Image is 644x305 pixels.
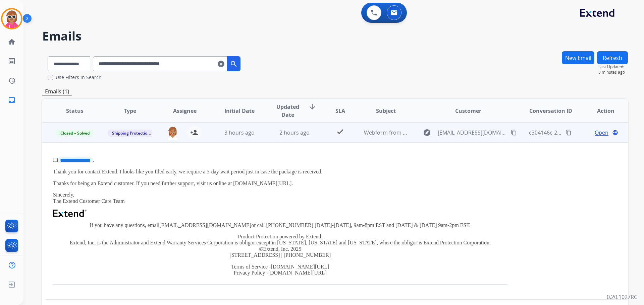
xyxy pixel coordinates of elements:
span: Type [124,107,136,115]
a: [DOMAIN_NAME][URL] [268,270,327,276]
span: Conversation ID [529,107,572,115]
span: Initial Date [224,107,255,115]
span: SLA [335,107,345,115]
span: [EMAIL_ADDRESS][DOMAIN_NAME] [438,129,507,137]
img: Extend Logo [53,210,87,217]
span: Status [66,107,84,115]
mat-icon: explore [423,129,431,137]
mat-icon: language [612,130,618,136]
span: Closed – Solved [56,130,94,137]
span: 8 minutes ago [598,70,628,75]
span: 3 hours ago [224,129,255,136]
span: Customer [455,107,481,115]
p: Thank you for contact Extend. I looks like you filed early, we require a 5-day wait period just i... [53,169,507,175]
p: Product Protection powered by Extend. Extend, Inc. is the Administrator and Extend Warranty Servi... [53,234,507,258]
p: 0.20.1027RC [607,293,637,301]
mat-icon: person_add [190,129,198,137]
span: Open [595,129,608,137]
h2: Emails [42,29,628,43]
button: Refresh [597,51,628,64]
span: Last Updated: [598,64,628,70]
span: Subject [376,107,396,115]
mat-icon: home [8,38,16,46]
img: agent-avatar [166,126,179,140]
mat-icon: search [230,60,238,68]
span: Webform from [EMAIL_ADDRESS][DOMAIN_NAME] on [DATE] [364,129,516,136]
span: Updated Date [273,103,303,119]
p: If you have any questions, email or call [PHONE_NUMBER] [DATE]-[DATE], 9am-8pm EST and [DATE] & [... [53,222,507,228]
button: New Email [562,51,594,64]
mat-icon: clear [218,60,224,68]
span: c304146c-2f6f-4b8c-81ec-ea248b8636c8 [529,129,629,136]
mat-icon: list_alt [8,57,16,65]
img: avatar [2,9,21,28]
mat-icon: content_copy [511,130,517,136]
label: Use Filters In Search [56,74,102,81]
mat-icon: check [336,128,344,136]
mat-icon: content_copy [566,130,572,136]
mat-icon: history [8,77,16,85]
p: Terms of Service - Privacy Policy - [53,264,507,276]
p: Hi , [53,157,507,163]
span: Assignee [173,107,197,115]
span: 2 hours ago [279,129,310,136]
p: Sincerely, The Extend Customer Care Team [53,192,507,204]
mat-icon: arrow_downward [308,103,316,111]
th: Action [573,99,628,123]
a: [EMAIL_ADDRESS][DOMAIN_NAME] [159,222,251,228]
mat-icon: inbox [8,96,16,104]
p: Thanks for being an Extend customer. If you need further support, visit us online at [DOMAIN_NAME... [53,180,507,186]
p: Emails (1) [42,87,72,96]
span: Shipping Protection [108,130,154,137]
a: [DOMAIN_NAME][URL] [271,264,329,270]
